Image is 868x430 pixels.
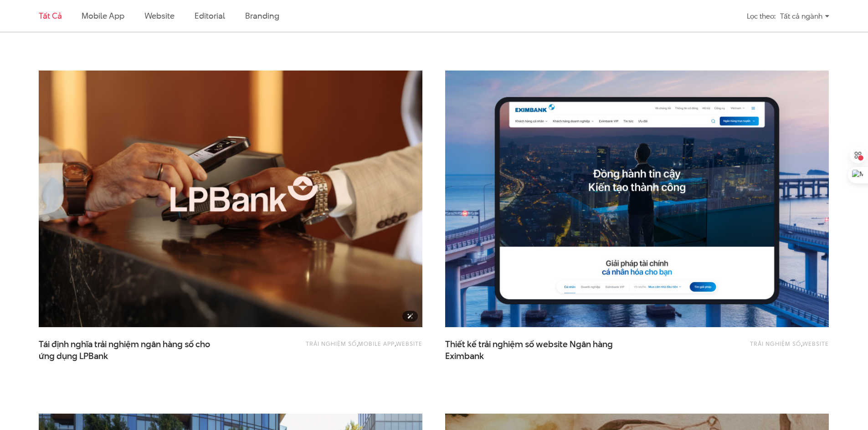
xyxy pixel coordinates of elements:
[39,339,221,361] a: Tái định nghĩa trải nghiệm ngân hàng số choứng dụng LPBank
[39,10,62,21] a: Tất cả
[445,339,627,361] a: Thiết kế trải nghiệm số website Ngân hàngEximbank
[358,339,395,348] a: Mobile app
[245,10,279,21] a: Branding
[445,339,627,361] span: Thiết kế trải nghiệm số website Ngân hàng
[747,8,776,24] div: Lọc theo:
[269,339,422,357] div: , ,
[20,58,442,340] img: LPBank Thumb
[445,71,829,327] img: Eximbank Website Portal
[445,350,484,362] span: Eximbank
[780,8,829,24] div: Tất cả ngành
[802,339,829,348] a: Website
[306,339,357,348] a: Trải nghiệm số
[82,10,124,21] a: Mobile app
[750,339,801,348] a: Trải nghiệm số
[39,339,221,361] span: Tái định nghĩa trải nghiệm ngân hàng số cho
[675,339,829,357] div: ,
[39,350,108,362] span: ứng dụng LPBank
[396,339,422,348] a: Website
[144,10,175,21] a: Website
[195,10,225,21] a: Editorial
